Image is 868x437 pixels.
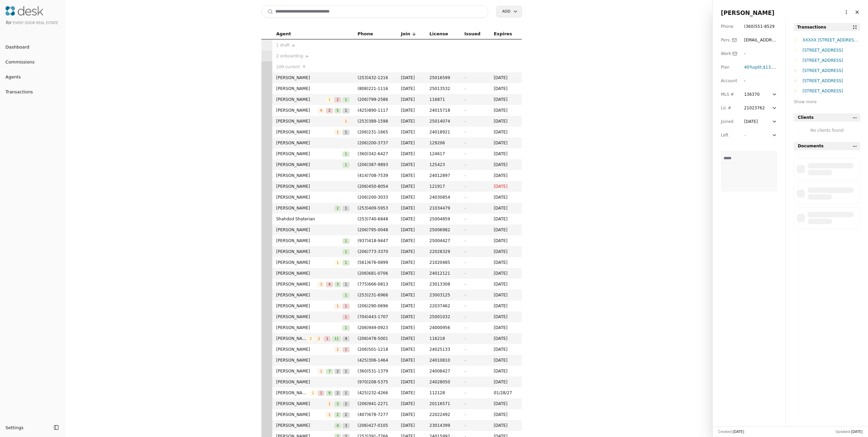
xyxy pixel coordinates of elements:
span: ( 253 ) 432 - 1216 [358,75,388,80]
span: [DATE] [401,129,421,135]
span: - [464,249,466,254]
span: [DATE] [401,107,421,114]
span: [DATE] [494,150,517,157]
span: 1 [342,238,349,244]
span: 2 [334,206,341,211]
span: ( 206 ) 795 - 0048 [358,227,388,232]
button: 1 [342,292,349,298]
span: - [464,227,466,232]
button: 1 [342,346,349,353]
span: 4 [342,336,349,342]
span: [PERSON_NAME] [276,303,334,309]
span: 24000956 [430,324,456,331]
div: Pers. [721,37,737,43]
span: ( 808 ) 221 - 1116 [358,86,388,91]
div: XXXXX [STREET_ADDRESS][US_STATE] [803,37,860,43]
span: [DATE] [494,129,517,135]
span: ( 360 ) 551 - 8529 [744,24,774,29]
span: - [464,304,466,308]
button: 2 [334,411,341,418]
button: 9 [326,389,333,396]
span: [DATE] [401,292,421,298]
span: Agent [276,30,291,38]
button: 1 [318,389,324,396]
span: 40% split [744,65,762,70]
div: Work [721,50,737,57]
div: [STREET_ADDRESS] [803,47,860,54]
span: ( 704 ) 443 - 1707 [358,314,388,319]
span: 1 [334,304,341,309]
button: 1 [342,107,349,114]
div: 1 draft [276,42,350,49]
span: 25016599 [430,74,456,81]
span: - [464,195,466,200]
span: ( 206 ) 773 - 3370 [358,249,388,254]
span: Settings [5,424,23,431]
span: 11 [332,336,341,342]
span: 5 [334,108,341,113]
span: 2 [334,97,341,103]
span: - [464,184,466,189]
span: [DATE] [401,161,421,168]
span: [DATE] [401,74,421,81]
span: - [464,282,466,287]
span: [DATE] [494,216,517,222]
span: Expires [494,30,512,38]
button: 4 [326,281,333,288]
span: 125423 [430,161,456,168]
span: Issued [464,30,480,38]
div: - [744,50,756,57]
span: 4 [326,282,333,287]
span: 2 [342,401,349,407]
span: 3 [334,401,341,407]
span: - [464,293,466,297]
span: 1 [342,293,349,298]
button: 1 [342,281,349,288]
span: - [464,97,466,102]
span: 1 [342,347,349,352]
span: 2 [307,336,314,342]
span: [DATE] [494,140,517,146]
div: No clients found [794,127,860,134]
span: [PERSON_NAME] [276,292,343,298]
span: [PERSON_NAME] [276,248,343,255]
button: 1 [342,150,349,157]
span: ( 360 ) 342 - 6427 [358,151,388,156]
span: ( 253 ) 231 - 6966 [358,293,388,297]
span: ( 206 ) 290 - 0696 [358,304,388,308]
span: ( 206 ) 799 - 2586 [358,97,388,102]
button: 1 [342,118,349,125]
button: 1 [342,324,349,331]
div: [DATE] [744,118,758,125]
button: 1 [334,346,341,353]
span: [DATE] [494,281,517,288]
button: 3 [334,400,341,407]
span: Documents [798,143,824,149]
span: [DATE] [401,226,421,233]
div: Phone [721,23,737,30]
span: [DATE] [494,194,517,201]
span: [DATE] [401,118,421,125]
button: 1 [326,400,333,407]
span: [DATE] [401,140,421,146]
span: [PERSON_NAME] [276,85,350,92]
span: [DATE] [401,96,421,103]
span: [DATE] [401,270,421,277]
span: 24015718 [430,107,456,114]
div: [STREET_ADDRESS] [803,77,860,84]
span: 25006982 [430,226,456,233]
span: 1 [342,206,349,211]
span: [PERSON_NAME] [276,270,350,277]
button: 4 [318,107,324,114]
span: [DATE] [401,85,421,92]
span: - [464,271,466,276]
button: 3 [334,281,341,288]
button: 2 [307,335,314,342]
span: ▼ [303,64,305,70]
span: ( 206 ) 231 - 1665 [358,130,388,134]
span: [PERSON_NAME] [276,194,350,201]
span: 2 [316,336,322,342]
span: 2 [326,108,333,113]
div: 2 onboarding [276,53,350,59]
span: 1 [342,304,349,309]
